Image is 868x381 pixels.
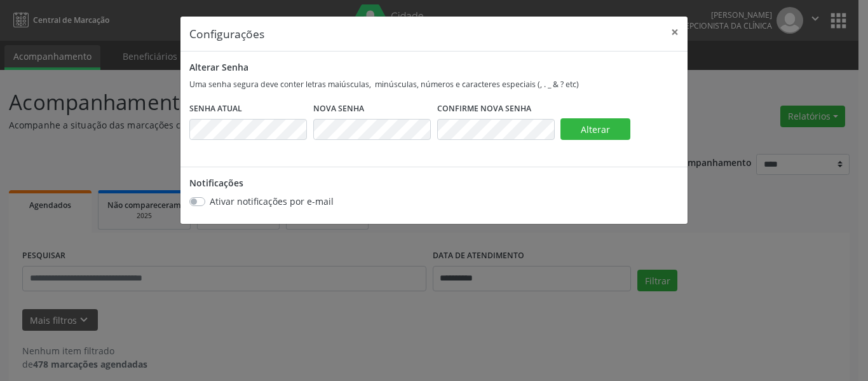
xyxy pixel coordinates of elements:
[189,79,679,90] p: Uma senha segura deve conter letras maiúsculas, minúsculas, números e caracteres especiais (, . _...
[189,25,264,42] h5: Configurações
[581,123,610,135] span: Alterar
[210,195,334,208] label: Ativar notificações por e-mail
[189,60,248,74] label: Alterar Senha
[189,176,243,190] label: Notificações
[560,118,630,140] button: Alterar
[662,17,688,48] button: Close
[313,103,431,119] legend: Nova Senha
[437,103,555,119] legend: Confirme Nova Senha
[189,103,307,119] legend: Senha Atual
